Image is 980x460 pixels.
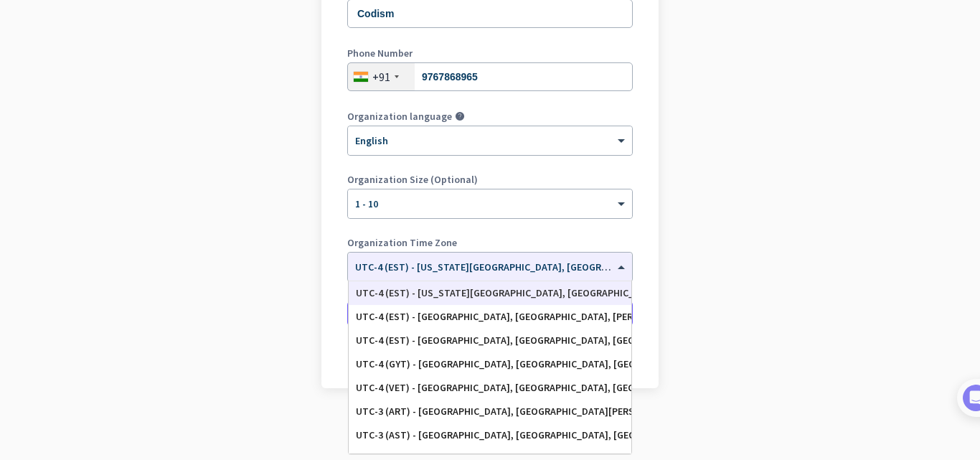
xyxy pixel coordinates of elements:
i: help [455,111,465,121]
div: UTC-3 (ART) - [GEOGRAPHIC_DATA], [GEOGRAPHIC_DATA][PERSON_NAME][GEOGRAPHIC_DATA], [GEOGRAPHIC_DATA] [356,405,624,418]
div: UTC-4 (VET) - [GEOGRAPHIC_DATA], [GEOGRAPHIC_DATA], [GEOGRAPHIC_DATA], [GEOGRAPHIC_DATA] [356,382,624,394]
div: Options List [349,281,631,454]
div: UTC-4 (GYT) - [GEOGRAPHIC_DATA], [GEOGRAPHIC_DATA], [GEOGRAPHIC_DATA] [356,358,624,370]
div: +91 [372,70,390,84]
button: Create Organization [347,301,633,327]
label: Organization Size (Optional) [347,174,633,184]
div: UTC-4 (EST) - [GEOGRAPHIC_DATA], [GEOGRAPHIC_DATA], [GEOGRAPHIC_DATA], [GEOGRAPHIC_DATA] [356,334,624,347]
div: UTC-4 (EST) - [US_STATE][GEOGRAPHIC_DATA], [GEOGRAPHIC_DATA], [GEOGRAPHIC_DATA], [GEOGRAPHIC_DATA] [356,287,624,299]
label: Organization language [347,111,452,121]
input: 74104 10123 [347,62,633,91]
label: Phone Number [347,48,633,58]
div: UTC-4 (EST) - [GEOGRAPHIC_DATA], [GEOGRAPHIC_DATA], [PERSON_NAME] 73, Port-de-Paix [356,311,624,323]
div: UTC-3 (AST) - [GEOGRAPHIC_DATA], [GEOGRAPHIC_DATA], [GEOGRAPHIC_DATA], [GEOGRAPHIC_DATA] [356,429,624,441]
label: Organization Time Zone [347,238,633,248]
div: Go back [347,352,633,362]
